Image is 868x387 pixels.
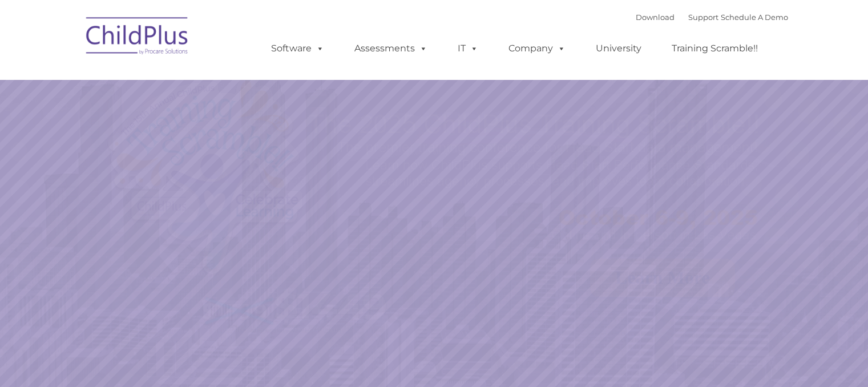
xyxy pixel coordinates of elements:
[584,37,653,60] a: University
[688,13,718,22] a: Support
[636,13,788,22] font: |
[636,13,675,22] a: Download
[721,13,788,22] a: Schedule A Demo
[590,259,735,297] a: Learn More
[80,9,195,66] img: ChildPlus by Procare Solutions
[260,37,336,60] a: Software
[446,37,490,60] a: IT
[660,37,769,60] a: Training Scramble!!
[343,37,439,60] a: Assessments
[497,37,577,60] a: Company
